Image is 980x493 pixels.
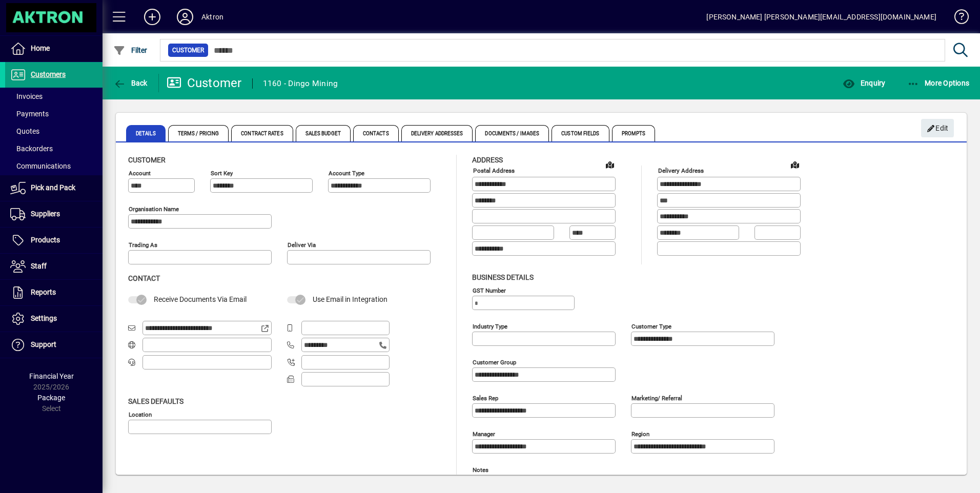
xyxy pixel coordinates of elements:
mat-label: Deliver via [288,241,316,249]
mat-label: Region [631,430,649,437]
span: Products [31,236,60,244]
a: Suppliers [5,201,103,227]
a: Communications [5,157,103,175]
mat-label: Customer group [473,358,516,365]
span: Sales defaults [128,397,183,405]
a: Support [5,332,103,358]
span: Business details [472,273,534,281]
button: Profile [169,8,201,26]
div: [PERSON_NAME] [PERSON_NAME][EMAIL_ADDRESS][DOMAIN_NAME] [706,9,936,25]
span: Payments [10,110,49,118]
mat-label: GST Number [473,286,506,294]
span: Enquiry [843,79,885,87]
a: View on map [602,156,618,173]
button: More Options [905,74,972,92]
button: Add [136,8,169,26]
span: Contract Rates [231,125,293,141]
span: Details [126,125,166,141]
span: Customers [31,70,66,78]
span: Staff [31,262,47,270]
span: Delivery Addresses [401,125,473,141]
a: Staff [5,254,103,279]
a: Settings [5,306,103,332]
mat-label: Industry type [473,322,507,330]
button: Enquiry [840,74,888,92]
a: Products [5,228,103,253]
mat-label: Customer type [631,322,671,330]
span: Sales Budget [296,125,351,141]
span: Back [113,79,148,87]
button: Edit [921,119,954,137]
mat-label: Account [129,170,151,177]
mat-label: Organisation name [129,206,179,213]
button: Filter [111,41,150,59]
mat-label: Location [129,410,152,418]
span: Address [472,156,503,164]
span: Customer [172,45,204,55]
span: Customer [128,156,166,164]
div: 1160 - Dingo Mining [263,75,338,92]
a: Payments [5,105,103,122]
span: Custom Fields [552,125,609,141]
mat-label: Manager [473,430,495,437]
a: Backorders [5,140,103,157]
span: Settings [31,314,57,322]
mat-label: Notes [473,466,488,473]
span: Use Email in Integration [313,295,387,303]
span: Pick and Pack [31,183,75,192]
a: Quotes [5,122,103,140]
span: Terms / Pricing [168,125,229,141]
span: Backorders [10,145,53,153]
span: Financial Year [29,372,74,380]
span: Filter [113,46,148,54]
span: Invoices [10,92,43,100]
span: Quotes [10,127,39,135]
span: Home [31,44,50,52]
div: Aktron [201,9,223,25]
mat-label: Marketing/ Referral [631,394,682,401]
div: Customer [167,75,242,91]
button: Back [111,74,150,92]
span: Reports [31,288,56,296]
span: Edit [927,120,949,137]
span: Receive Documents Via Email [154,295,247,303]
mat-label: Sales rep [473,394,498,401]
span: Contacts [353,125,399,141]
mat-label: Trading as [129,241,157,249]
a: Knowledge Base [947,2,967,35]
span: Support [31,340,56,348]
mat-label: Sort key [211,170,233,177]
a: Home [5,36,103,61]
a: Pick and Pack [5,175,103,201]
a: View on map [787,156,803,173]
span: More Options [907,79,970,87]
span: Suppliers [31,210,60,218]
a: Invoices [5,88,103,105]
span: Prompts [612,125,656,141]
a: Reports [5,280,103,305]
app-page-header-button: Back [103,74,159,92]
mat-label: Account Type [329,170,364,177]
span: Package [37,394,65,402]
span: Communications [10,162,71,170]
span: Documents / Images [475,125,549,141]
span: Contact [128,274,160,282]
